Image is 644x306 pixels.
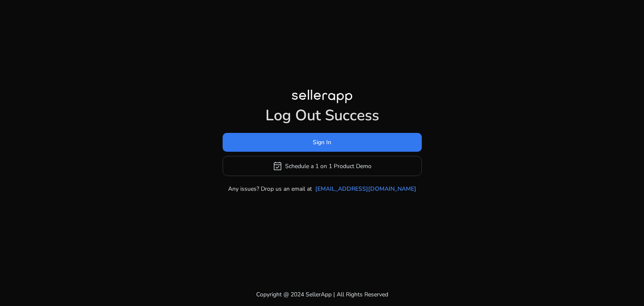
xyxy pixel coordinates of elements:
button: event_availableSchedule a 1 on 1 Product Demo [223,156,422,176]
a: [EMAIL_ADDRESS][DOMAIN_NAME] [315,184,416,193]
button: Sign In [223,133,422,152]
h1: Log Out Success [223,106,422,124]
span: Sign In [313,138,331,147]
span: event_available [273,161,283,171]
p: Any issues? Drop us an email at [228,184,312,193]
